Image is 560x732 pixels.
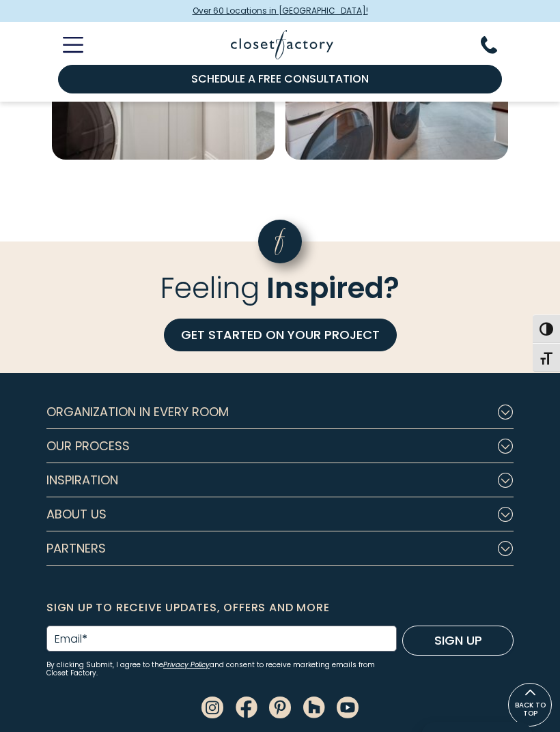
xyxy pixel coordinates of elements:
span: Our Process [46,429,130,463]
span: BACK TO TOP [509,701,551,718]
a: Instagram [201,699,223,715]
a: Schedule a Free Consultation [58,65,502,93]
label: Email [55,634,87,645]
span: About Us [46,497,107,531]
button: Footer Subnav Button - Partners [46,531,514,566]
a: Houzz [303,699,325,715]
h6: Sign Up to Receive Updates, Offers and More [46,598,514,617]
a: Pinterest [269,699,291,715]
span: Feeling [160,267,260,308]
a: Privacy Policy [163,660,210,670]
button: Toggle High Contrast [533,314,560,343]
button: Sign Up [402,626,514,656]
small: By clicking Submit, I agree to the and consent to receive marketing emails from Closet Factory. [46,661,397,677]
a: GET STARTED ON YOUR PROJECT [164,319,397,351]
img: Closet Factory Logo [231,30,333,59]
a: Facebook [236,699,257,715]
button: Footer Subnav Button - Our Process [46,429,514,463]
span: Inspiration [46,463,118,497]
span: Partners [46,531,106,566]
span: Organization in Every Room [46,395,229,429]
button: Toggle Mobile Menu [46,37,83,53]
span: Inspired? [266,267,400,308]
button: Footer Subnav Button - About Us [46,497,514,531]
button: Toggle Font size [533,343,560,372]
button: Phone Number [481,36,514,54]
button: Footer Subnav Button - Inspiration [46,463,514,497]
a: Youtube [337,699,359,715]
button: Footer Subnav Button - Organization in Every Room [46,395,514,429]
span: Over 60 Locations in [GEOGRAPHIC_DATA]! [193,5,368,17]
a: BACK TO TOP [508,683,552,727]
